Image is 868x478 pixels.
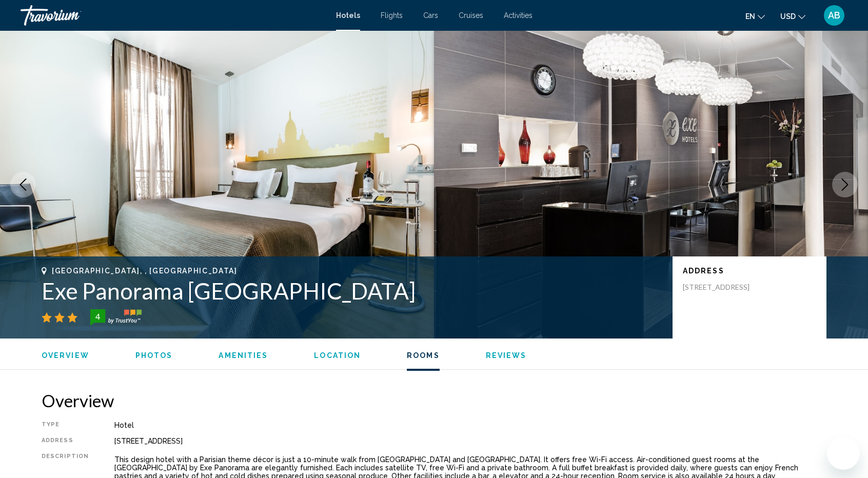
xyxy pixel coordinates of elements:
div: [STREET_ADDRESS] [114,437,826,445]
span: Overview [42,351,89,360]
span: en [745,12,755,21]
button: Overview [42,351,89,360]
span: Rooms [407,351,440,360]
button: Next image [832,172,858,197]
p: [STREET_ADDRESS] [683,283,765,292]
span: Location [314,351,361,360]
button: User Menu [821,5,847,26]
button: Change currency [780,9,805,24]
a: Cruises [459,11,483,19]
h1: Exe Panorama [GEOGRAPHIC_DATA] [42,277,662,304]
div: Hotel [114,421,826,429]
button: Photos [135,351,173,360]
button: Previous image [10,172,36,197]
span: [GEOGRAPHIC_DATA], , [GEOGRAPHIC_DATA] [52,267,238,275]
a: Hotels [336,11,360,19]
button: Amenities [219,351,268,360]
span: USD [780,12,796,21]
a: Travorium [21,5,326,26]
button: Rooms [407,351,440,360]
button: Location [314,351,361,360]
img: trustyou-badge-hor.svg [90,309,142,326]
h2: Overview [42,390,826,411]
span: Reviews [486,351,527,360]
div: Type [42,421,89,429]
div: 4 [87,310,108,323]
button: Change language [745,9,765,24]
iframe: Button to launch messaging window [827,437,860,470]
span: AB [828,10,840,21]
a: Flights [381,11,403,19]
button: Reviews [486,351,527,360]
span: Amenities [219,351,268,360]
span: Photos [135,351,173,360]
a: Activities [504,11,532,19]
p: Address [683,267,816,275]
a: Cars [423,11,438,19]
div: Address [42,437,89,445]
